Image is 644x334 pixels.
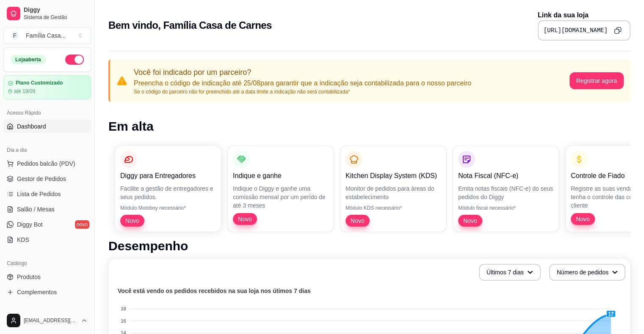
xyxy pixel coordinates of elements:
div: Acesso Rápido [3,106,91,120]
p: Indique o Diggy e ganhe uma comissão mensal por um perído de até 3 meses [233,184,329,210]
p: Módulo KDS necessário* [345,205,441,211]
button: Copy to clipboard [611,24,625,37]
a: Complementos [3,285,91,299]
span: Novo [347,216,368,225]
a: Diggy Botnovo [3,218,91,231]
button: [EMAIL_ADDRESS][DOMAIN_NAME] [3,310,91,331]
button: Pedidos balcão (PDV) [3,157,91,170]
span: Sistema de Gestão [24,14,88,21]
button: Diggy para EntregadoresFacilite a gestão de entregadores e seus pedidos.Módulo Motoboy necessário... [115,146,221,232]
p: Kitchen Display System (KDS) [345,171,441,181]
span: Produtos [17,273,41,281]
p: Se o código do parceiro não for preenchido até a data limite a indicação não será contabilizada* [134,88,471,95]
tspan: 16 [121,318,126,323]
span: Lista de Pedidos [17,190,61,198]
p: Módulo fiscal necessário* [458,205,554,211]
button: Select a team [3,27,91,44]
span: Diggy [24,6,88,14]
span: Novo [460,216,481,225]
h1: Desempenho [108,238,630,254]
a: Produtos [3,270,91,284]
a: Dashboard [3,120,91,133]
span: F [11,31,19,40]
button: Nota Fiscal (NFC-e)Emita notas fiscais (NFC-e) do seus pedidos do DiggyMódulo fiscal necessário*Novo [453,146,559,232]
div: Catálogo [3,257,91,270]
a: Gestor de Pedidos [3,172,91,186]
p: Facilite a gestão de entregadores e seus pedidos. [120,184,216,201]
a: Plano Customizadoaté 19/09 [3,75,91,99]
div: Dia a dia [3,143,91,157]
text: Você está vendo os pedidos recebidos na sua loja nos útimos 7 dias [118,287,311,294]
p: Diggy para Entregadores [120,171,216,181]
span: Gestor de Pedidos [17,175,66,183]
p: Link da sua loja [538,10,630,20]
button: Registrar agora [569,72,624,89]
p: Módulo Motoboy necessário* [120,205,216,211]
span: Salão / Mesas [17,205,55,214]
span: KDS [17,235,29,244]
p: Indique e ganhe [233,171,329,181]
span: Novo [122,216,143,225]
article: Plano Customizado [16,80,63,86]
p: Você foi indicado por um parceiro? [134,66,471,78]
button: Alterar Status [65,55,84,65]
button: Últimos 7 dias [479,264,541,281]
p: Preencha o código de indicação até 25/08 para garantir que a indicação seja contabilizada para o ... [134,78,471,88]
a: DiggySistema de Gestão [3,3,91,24]
span: Novo [572,215,593,223]
a: Lista de Pedidos [3,187,91,201]
p: Nota Fiscal (NFC-e) [458,171,554,181]
span: [EMAIL_ADDRESS][DOMAIN_NAME] [24,317,77,324]
pre: [URL][DOMAIN_NAME] [544,26,608,35]
a: KDS [3,233,91,246]
span: Pedidos balcão (PDV) [17,159,75,168]
span: Dashboard [17,122,46,131]
a: Salão / Mesas [3,203,91,216]
div: Loja aberta [11,55,46,64]
p: Emita notas fiscais (NFC-e) do seus pedidos do Diggy [458,184,554,201]
button: Kitchen Display System (KDS)Monitor de pedidos para áreas do estabelecimentoMódulo KDS necessário... [340,146,446,232]
p: Monitor de pedidos para áreas do estabelecimento [345,184,441,201]
tspan: 18 [121,306,126,311]
button: Número de pedidos [549,264,625,281]
button: Indique e ganheIndique o Diggy e ganhe uma comissão mensal por um perído de até 3 mesesNovo [228,146,334,232]
div: Família Casa ... [26,31,66,40]
span: Novo [235,215,255,223]
h2: Bem vindo, Família Casa de Carnes [108,19,272,32]
article: até 19/09 [14,88,35,95]
h1: Em alta [108,119,630,134]
span: Complementos [17,288,57,296]
span: Diggy Bot [17,220,43,229]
